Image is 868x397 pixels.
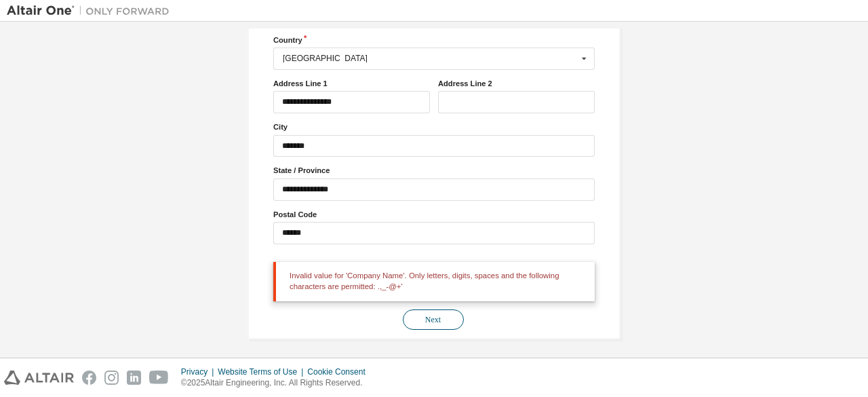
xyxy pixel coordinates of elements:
label: Address Line 1 [273,78,430,89]
label: State / Province [273,165,595,176]
img: linkedin.svg [127,371,141,385]
div: Cookie Consent [307,366,373,377]
div: Website Terms of Use [218,366,307,377]
img: altair_logo.svg [4,371,74,385]
div: Privacy [181,366,218,377]
img: facebook.svg [82,371,96,385]
img: instagram.svg [104,371,119,385]
p: © 2025 Altair Engineering, Inc. All Rights Reserved. [181,377,374,389]
label: Address Line 2 [438,78,595,89]
img: Altair One [7,4,176,18]
div: [GEOGRAPHIC_DATA] [283,54,578,62]
img: youtube.svg [149,371,169,385]
label: City [273,121,595,132]
label: Postal Code [273,209,595,220]
div: Invalid value for 'Company Name'. Only letters, digits, spaces and the following characters are p... [273,262,595,302]
label: Country [273,35,595,45]
button: Next [403,309,464,330]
